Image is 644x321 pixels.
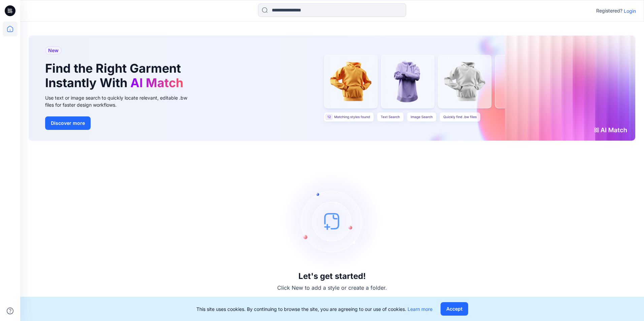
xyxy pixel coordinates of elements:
p: Login [624,7,636,14]
div: Use text or image search to quickly locate relevant, editable .bw files for faster design workflows. [45,94,197,108]
button: Discover more [45,116,91,130]
span: New [48,46,59,55]
a: Learn more [408,306,432,312]
p: This site uses cookies. By continuing to browse the site, you are agreeing to our use of cookies. [196,306,432,313]
button: Accept [441,302,468,316]
span: AI Match [130,75,183,90]
img: empty-state-image.svg [282,171,383,272]
h3: Let's get started! [298,272,366,281]
p: Registered? [596,7,622,15]
p: Click New to add a style or create a folder. [277,284,387,292]
h1: Find the Right Garment Instantly With [45,61,187,90]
